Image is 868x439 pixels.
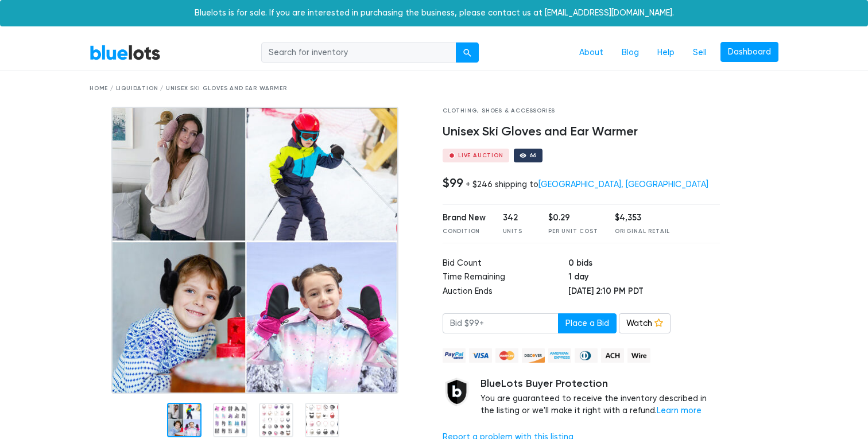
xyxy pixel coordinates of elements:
[443,212,486,224] div: Brand New
[568,257,719,271] td: 0 bids
[613,42,648,64] a: Blog
[548,212,598,224] div: $0.29
[529,153,537,158] div: 66
[522,348,545,363] img: discover-82be18ecfda2d062aad2762c1ca80e2d36a4073d45c9e0ffae68cd515fbd3d32.png
[458,153,503,158] div: Live Auction
[469,348,492,363] img: visa-79caf175f036a155110d1892330093d4c38f53c55c9ec9e2c3a54a56571784bb.png
[684,42,716,64] a: Sell
[480,378,720,390] h5: BlueLots Buyer Protection
[720,42,778,63] a: Dashboard
[443,313,559,334] input: Bid $99+
[443,257,568,271] td: Bid Count
[443,107,720,115] div: Clothing, Shoes & Accessories
[503,227,532,236] div: Units
[443,271,568,285] td: Time Remaining
[570,42,613,64] a: About
[601,348,624,363] img: ach-b7992fed28a4f97f893c574229be66187b9afb3f1a8d16a4691d3d3140a8ab00.png
[575,348,598,363] img: diners_club-c48f30131b33b1bb0e5d0e2dbd43a8bea4cb12cb2961413e2f4250e06c020426.png
[615,212,670,224] div: $4,353
[548,227,598,236] div: Per Unit Cost
[548,348,571,363] img: american_express-ae2a9f97a040b4b41f6397f7637041a5861d5f99d0716c09922aba4e24c8547d.png
[558,313,617,334] button: Place a Bid
[657,406,702,415] a: Learn more
[627,348,650,363] img: wire-908396882fe19aaaffefbd8e17b12f2f29708bd78693273c0e28e3a24408487f.png
[261,42,456,63] input: Search for inventory
[619,313,671,334] a: Watch
[443,125,720,139] h4: Unisex Ski Gloves and Ear Warmer
[648,42,684,64] a: Help
[615,227,670,236] div: Original Retail
[495,348,518,363] img: mastercard-42073d1d8d11d6635de4c079ffdb20a4f30a903dc55d1612383a1b395dd17f39.png
[503,212,532,224] div: 342
[443,285,568,300] td: Auction Ends
[443,176,463,191] h4: $99
[466,180,708,189] div: + $246 shipping to
[90,84,778,93] div: Home / Liquidation / Unisex Ski Gloves and Ear Warmer
[443,348,466,363] img: paypal_credit-80455e56f6e1299e8d57f40c0dcee7b8cd4ae79b9eccbfc37e2480457ba36de9.png
[568,285,719,300] td: [DATE] 2:10 PM PDT
[111,107,398,394] img: c2ed560f-cd90-4e30-aef3-9c5906fd6b9f-1697535372.jpg
[480,378,720,417] div: You are guaranteed to receive the inventory described in the listing or we'll make it right with ...
[90,44,161,61] a: BlueLots
[538,180,708,189] a: [GEOGRAPHIC_DATA], [GEOGRAPHIC_DATA]
[443,227,486,236] div: Condition
[568,271,719,285] td: 1 day
[443,378,471,406] img: buyer_protection_shield-3b65640a83011c7d3ede35a8e5a80bfdfaa6a97447f0071c1475b91a4b0b3d01.png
